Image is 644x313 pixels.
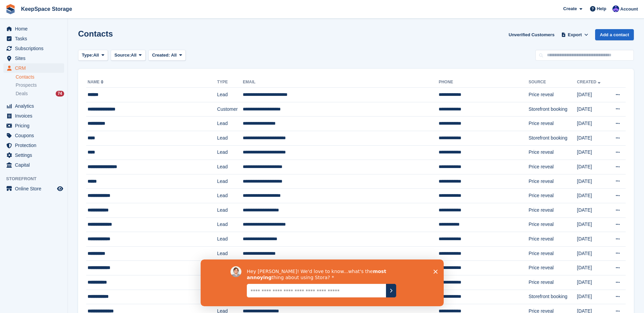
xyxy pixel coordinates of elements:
[217,203,243,217] td: Lead
[131,52,137,59] span: All
[529,275,577,290] td: Price reveal
[3,54,64,63] a: menu
[16,90,64,97] a: Deals 74
[577,117,608,131] td: [DATE]
[15,44,56,53] span: Subscriptions
[3,141,64,150] a: menu
[217,189,243,203] td: Lead
[78,50,108,61] button: Type: All
[217,246,243,261] td: Lead
[577,160,608,174] td: [DATE]
[88,80,105,84] a: Name
[529,261,577,275] td: Price reveal
[217,131,243,145] td: Lead
[3,34,64,43] a: menu
[577,232,608,247] td: [DATE]
[3,44,64,53] a: menu
[15,24,56,34] span: Home
[111,50,146,61] button: Source: All
[620,6,638,13] span: Account
[15,131,56,140] span: Coupons
[3,121,64,130] a: menu
[3,24,64,34] a: menu
[563,5,577,12] span: Create
[577,275,608,290] td: [DATE]
[15,111,56,121] span: Invoices
[529,217,577,232] td: Price reveal
[529,145,577,160] td: Price reveal
[595,29,634,40] a: Add a contact
[15,63,56,73] span: CRM
[529,88,577,102] td: Price reveal
[529,131,577,145] td: Storefront booking
[577,261,608,275] td: [DATE]
[3,131,64,140] a: menu
[16,74,64,80] a: Contacts
[577,290,608,304] td: [DATE]
[217,117,243,131] td: Lead
[217,77,243,88] th: Type
[5,4,16,14] img: stora-icon-8386f47178a22dfd0bd8f6a31ec36ba5ce8667c1dd55bd0f319d3a0aa187defe.svg
[529,102,577,117] td: Storefront booking
[529,174,577,189] td: Price reveal
[15,34,56,43] span: Tasks
[217,145,243,160] td: Lead
[529,160,577,174] td: Price reveal
[577,131,608,145] td: [DATE]
[243,77,439,88] th: Email
[16,82,37,88] span: Prospects
[612,5,619,12] img: Chloe Clark
[217,160,243,174] td: Lead
[152,53,170,58] span: Created:
[529,290,577,304] td: Storefront booking
[16,82,64,89] a: Prospects
[3,184,64,193] a: menu
[148,50,186,61] button: Created: All
[3,150,64,160] a: menu
[18,3,75,15] a: KeepSpace Storage
[506,29,557,40] a: Unverified Customers
[15,160,56,170] span: Capital
[56,91,64,97] div: 74
[15,121,56,130] span: Pricing
[577,102,608,117] td: [DATE]
[529,77,577,88] th: Source
[217,174,243,189] td: Lead
[78,29,113,38] h1: Contacts
[15,150,56,160] span: Settings
[82,52,93,59] span: Type:
[201,259,444,306] iframe: Survey by David from Stora
[577,80,602,84] a: Created
[217,232,243,247] td: Lead
[568,32,582,38] span: Export
[597,5,606,12] span: Help
[529,189,577,203] td: Price reveal
[560,29,590,40] button: Export
[15,184,56,193] span: Online Store
[15,101,56,111] span: Analytics
[3,63,64,73] a: menu
[577,203,608,217] td: [DATE]
[529,203,577,217] td: Price reveal
[15,54,56,63] span: Sites
[529,232,577,247] td: Price reveal
[16,90,28,97] span: Deals
[3,101,64,111] a: menu
[3,111,64,121] a: menu
[577,189,608,203] td: [DATE]
[114,52,131,59] span: Source:
[577,217,608,232] td: [DATE]
[439,77,529,88] th: Phone
[171,53,177,58] span: All
[3,160,64,170] a: menu
[15,141,56,150] span: Protection
[577,174,608,189] td: [DATE]
[93,52,99,59] span: All
[217,88,243,102] td: Lead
